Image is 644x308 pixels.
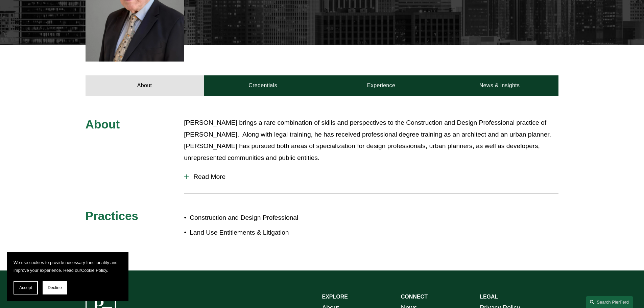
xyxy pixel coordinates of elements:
button: Read More [184,168,558,186]
a: News & Insights [440,75,558,96]
section: Cookie banner [7,252,128,301]
a: Cookie Policy [81,268,107,273]
strong: CONNECT [401,294,428,300]
a: About [86,75,204,96]
p: Land Use Entitlements & Litigation [190,227,322,239]
button: Decline [43,281,67,294]
a: Experience [322,75,440,96]
a: Credentials [204,75,322,96]
p: [PERSON_NAME] brings a rare combination of skills and perspectives to the Construction and Design... [184,117,558,164]
span: Read More [189,173,558,181]
strong: LEGAL [480,294,498,300]
strong: EXPLORE [322,294,348,300]
a: Search this site [586,296,633,308]
p: We use cookies to provide necessary functionality and improve your experience. Read our . [14,259,122,274]
button: Accept [14,281,38,294]
span: About [86,118,120,131]
span: Practices [86,209,139,222]
span: Accept [19,285,32,290]
p: Construction and Design Professional [190,212,322,224]
span: Decline [48,285,62,290]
